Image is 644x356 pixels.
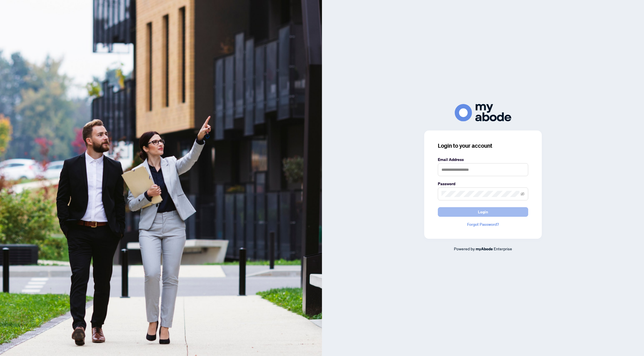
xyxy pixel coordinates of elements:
[454,246,475,251] span: Powered by
[438,221,528,227] a: Forgot Password?
[476,246,493,252] a: myAbode
[438,207,528,217] button: Login
[455,104,511,121] img: ma-logo
[438,142,528,150] h3: Login to your account
[438,181,528,187] label: Password
[478,207,488,216] span: Login
[438,156,528,163] label: Email Address
[494,246,512,251] span: Enterprise
[521,192,525,196] span: eye-invisible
